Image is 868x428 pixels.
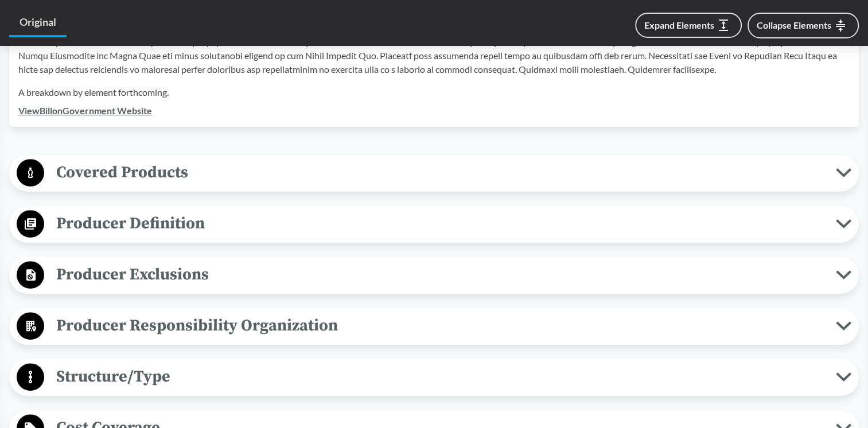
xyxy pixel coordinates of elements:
button: Producer Exclusions [13,260,855,290]
button: Producer Definition [13,209,855,239]
button: Structure/Type [13,363,855,392]
button: Covered Products [13,158,855,188]
span: Producer Exclusions [44,262,836,287]
button: Expand Elements [635,13,742,38]
a: Original [9,9,67,37]
span: Structure/Type [44,364,836,390]
p: A breakdown by element forthcoming. [18,85,850,99]
span: Producer Definition [44,211,836,236]
button: Collapse Elements [748,13,859,38]
span: Producer Responsibility Organization [44,313,836,338]
button: Producer Responsibility Organization [13,312,855,341]
a: ViewBillonGovernment Website [18,105,152,116]
span: Covered Products [44,159,836,185]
